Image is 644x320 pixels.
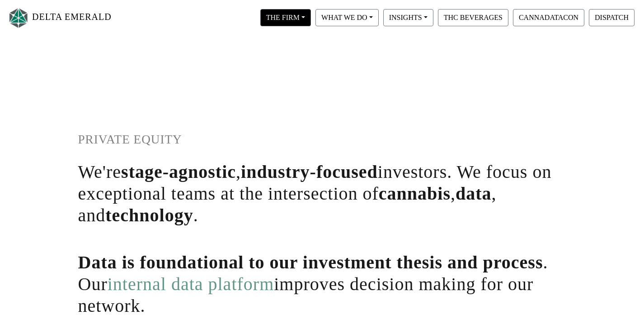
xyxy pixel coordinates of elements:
button: CANNADATACON [513,9,584,26]
span: industry-focused [241,162,378,182]
h1: PRIVATE EQUITY [78,132,566,147]
a: THC BEVERAGES [436,13,511,21]
a: internal data platform [108,274,274,294]
span: technology [105,205,193,225]
h1: . Our improves decision making for our network. [78,252,566,317]
span: Data is foundational to our investment thesis and process [78,252,543,272]
button: DISPATCH [589,9,635,26]
button: THE FIRM [260,9,311,26]
a: DELTA EMERALD [7,4,112,32]
span: data [456,183,492,204]
button: THC BEVERAGES [438,9,508,26]
h1: We're , investors. We focus on exceptional teams at the intersection of , , and . [78,161,566,226]
span: cannabis [379,183,451,204]
button: WHAT WE DO [315,9,379,26]
a: CANNADATACON [511,13,587,21]
img: Logo [7,6,30,30]
a: DISPATCH [587,13,637,21]
span: stage-agnostic [121,162,236,182]
button: INSIGHTS [383,9,433,26]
